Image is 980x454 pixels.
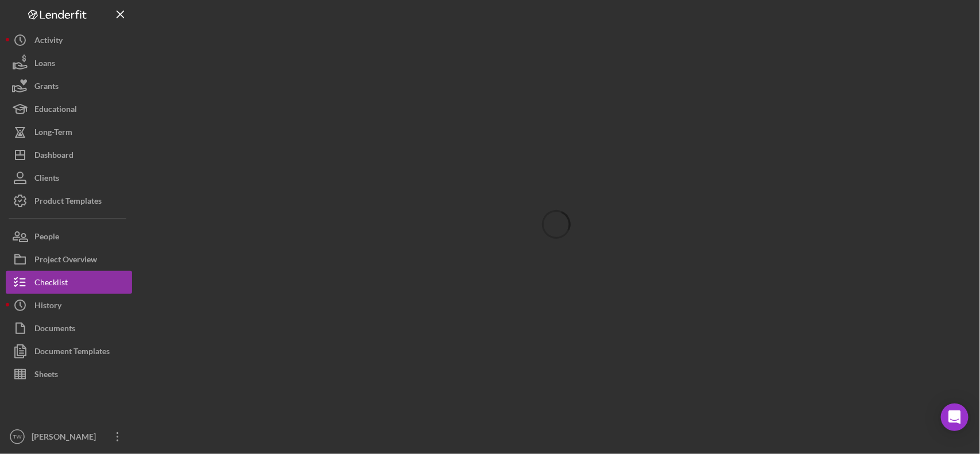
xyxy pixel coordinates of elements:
button: Loans [6,52,132,75]
button: History [6,294,132,317]
div: Educational [34,98,77,123]
button: TW[PERSON_NAME] [6,425,132,448]
button: Document Templates [6,340,132,363]
div: [PERSON_NAME] [29,425,103,451]
div: History [34,294,61,320]
button: Grants [6,75,132,98]
button: Long-Term [6,121,132,143]
button: Checklist [6,271,132,294]
div: People [34,225,59,251]
div: Checklist [34,271,68,297]
div: Clients [34,166,59,192]
div: Dashboard [34,143,73,169]
div: Long-Term [34,121,72,146]
button: Documents [6,317,132,340]
div: Project Overview [34,248,97,274]
div: Activity [34,29,63,55]
div: Product Templates [34,189,102,215]
div: Loans [34,52,55,77]
div: Sheets [34,363,58,389]
div: Document Templates [34,340,110,366]
text: TW [13,434,22,440]
button: Product Templates [6,189,132,212]
button: Educational [6,98,132,121]
button: Project Overview [6,248,132,271]
div: Grants [34,75,59,100]
button: People [6,225,132,248]
button: Clients [6,166,132,189]
button: Dashboard [6,143,132,166]
button: Activity [6,29,132,52]
div: Documents [34,317,75,343]
button: Sheets [6,363,132,386]
div: Open Intercom Messenger [941,403,969,431]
